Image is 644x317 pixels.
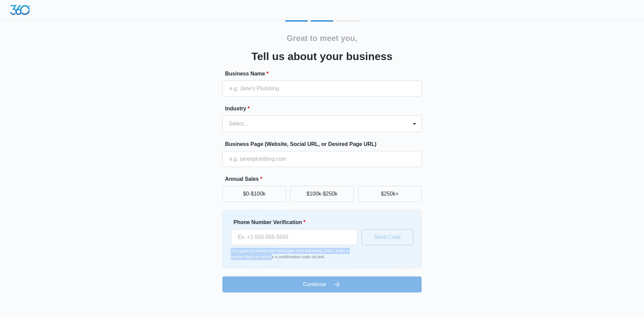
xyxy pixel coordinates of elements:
label: Industry [225,105,424,113]
button: $0-$100k [222,186,286,202]
label: Business Name [225,70,424,78]
label: Phone Number Verification [233,218,360,226]
label: Annual Sales [225,175,424,183]
label: Business Page (Website, Social URL, or Desired Page URL) [225,140,424,148]
button: $100k-$250k [290,186,354,202]
h3: Tell us about your business [252,48,393,64]
input: e.g. janesplumbing.com [222,151,422,167]
input: Ex. +1-555-555-5555 [231,229,358,245]
p: You agree to receive text messages from Marketing 360®. Enter a number that can receive a confirm... [231,248,358,260]
h2: Great to meet you, [287,32,358,44]
button: $250k+ [358,186,422,202]
input: e.g. Jane's Plumbing [222,81,422,97]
